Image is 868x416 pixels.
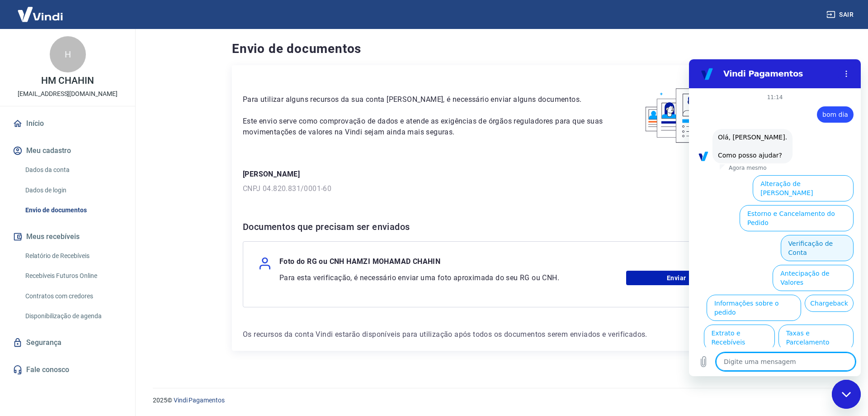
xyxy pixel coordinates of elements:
[11,360,124,380] a: Fale conosco
[279,256,440,271] p: Foto do RG ou CNH HAMZI MOHAMAD CHAHIN
[626,271,742,285] a: Enviar
[22,201,124,220] a: Envio de documentos
[22,287,124,306] a: Contratos com credores
[243,329,756,340] p: Os recursos da conta Vindi estarão disponíveis para utilização após todos os documentos serem env...
[22,267,124,285] a: Recebíveis Futuros Online
[630,76,756,147] img: waiting_documents.41d9841a9773e5fdf392cede4d13b617.svg
[11,333,124,353] a: Segurança
[279,273,580,283] p: Para esta verificação, é necessário enviar uma foto aproximada do seu RG ou CNH.
[243,116,609,138] p: Este envio serve como comprovação de dados e atende as exigências de órgãos reguladores para que ...
[22,161,124,179] a: Dados da conta
[832,380,861,409] iframe: Botão para abrir a janela de mensagens, conversa em andamento
[243,220,756,234] h6: Documentos que precisam ser enviados
[825,6,857,23] button: Sair
[258,256,272,271] img: user.af206f65c40a7206969b71a29f56cfb7.svg
[232,40,767,58] h4: Envio de documentos
[689,59,861,376] iframe: Janela de mensagens
[243,169,756,180] p: [PERSON_NAME]
[153,396,846,405] p: 2025 ©
[243,94,609,105] p: Para utilizar alguns recursos da sua conta [PERSON_NAME], é necessário enviar alguns documentos.
[41,76,94,86] p: HM CHAHIN
[11,0,70,28] img: Vindi
[22,247,124,265] a: Relatório de Recebíveis
[22,307,124,325] a: Disponibilização de agenda
[18,89,118,99] p: [EMAIL_ADDRESS][DOMAIN_NAME]
[174,397,225,404] a: Vindi Pagamentos
[11,114,124,134] a: Início
[22,181,124,200] a: Dados de login
[11,141,124,161] button: Meu cadastro
[50,36,86,72] div: H
[11,227,124,247] button: Meus recebíveis
[243,183,756,194] p: CNPJ 04.820.831/0001-60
